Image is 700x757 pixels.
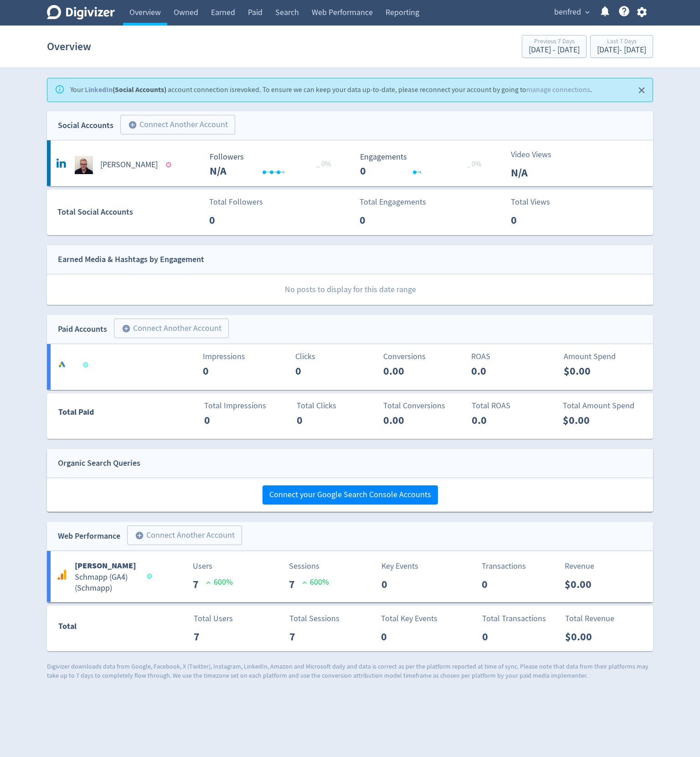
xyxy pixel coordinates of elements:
div: Paid Accounts [58,323,107,336]
a: Connect your Google Search Console Accounts [262,489,438,500]
a: Connect Another Account [107,320,229,339]
span: Data last synced: 25 Sep 2025, 3:02pm (AEST) [147,574,155,579]
div: [DATE] - [DATE] [597,46,646,54]
p: No posts to display for this date range [47,274,653,305]
span: _ 0% [316,160,331,169]
p: 0 [297,412,349,428]
button: benfred [551,5,592,20]
div: Earned Media & Hashtags by Engagement [58,253,204,266]
p: Total Views [511,196,563,208]
p: Users [193,560,212,572]
span: add_circle [135,531,144,540]
strong: (Social Accounts) [85,85,166,94]
a: LinkedIn [85,85,113,94]
p: Amount Spend [564,350,646,363]
div: Total [58,620,148,637]
p: $0.00 [565,576,599,592]
div: Your account connection is revoked . To ensure we can keep your data up-to-date, please reconnect... [70,81,592,99]
a: manage connections [526,85,590,94]
p: ROAS [471,350,554,363]
span: add_circle [128,120,137,129]
button: Close [634,83,649,98]
p: 7 [193,576,206,592]
p: Total Users [194,613,233,625]
p: 0.00 [383,412,436,428]
p: 0.00 [383,363,436,379]
p: 7 [194,628,207,645]
p: 0 [360,212,412,228]
h5: Schmapp (GA4) ( Schmapp ) [75,572,139,594]
svg: Engagements 0 [355,153,492,177]
button: Connect Another Account [114,319,229,339]
p: Revenue [565,560,594,572]
a: Connect Another Account [120,527,242,546]
p: Video Views [511,149,563,161]
span: Data last synced: 17 Sep 2025, 10:02pm (AEST) [166,162,174,167]
p: 0 [295,363,348,379]
button: Previous 7 Days[DATE] - [DATE] [522,35,587,58]
a: Impressions0Clicks0Conversions0.00ROAS0.0Amount Spend$0.00 [47,344,653,390]
p: Key Events [381,560,418,572]
div: Previous 7 Days [529,38,580,46]
button: Last 7 Days[DATE]- [DATE] [590,35,653,58]
p: Total Sessions [289,613,340,625]
p: 0 [209,212,262,228]
p: Total Conversions [383,400,466,412]
p: 7 [289,628,303,645]
svg: Google Analytics [57,569,67,580]
a: Connect Another Account [113,116,235,135]
p: Total Key Events [381,613,437,625]
p: Total Revenue [565,613,614,625]
span: benfred [554,5,581,20]
p: 0 [482,576,495,592]
b: [PERSON_NAME] [75,560,136,571]
p: $0.00 [563,412,615,428]
button: Connect your Google Search Console Accounts [262,485,438,505]
div: Total Paid [47,406,148,423]
p: Sessions [289,560,319,572]
p: Impressions [203,350,285,363]
p: 0.0 [472,412,524,428]
h1: Overview [47,32,91,61]
p: Total Transactions [482,613,546,625]
div: [DATE] - [DATE] [529,46,580,54]
p: Total Amount Spend [563,400,645,412]
p: N/A [511,165,563,181]
button: Connect Another Account [127,525,242,546]
img: Ben Wells undefined [75,156,93,174]
p: 0 [511,212,563,228]
h5: [PERSON_NAME] [100,160,158,170]
p: Conversions [383,350,466,363]
p: Transactions [482,560,526,572]
p: Total Engagements [360,196,426,208]
p: $0.00 [564,363,616,379]
p: 600 % [206,576,233,588]
div: Total Social Accounts [57,206,203,219]
span: expand_more [583,8,592,16]
p: 0 [204,412,257,428]
div: Last 7 Days [597,38,646,46]
p: Digivizer downloads data from Google, Facebook, X (Twitter), Instagram, LinkedIn, Amazon and Micr... [47,662,653,680]
div: Organic Search Queries [58,457,140,470]
svg: Followers --- [205,153,342,177]
p: 0 [381,628,394,645]
a: Ben Wells undefined[PERSON_NAME] Followers --- _ 0% Followers N/A Engagements 0 Engagements 0 _ 0... [47,140,653,186]
p: Total Impressions [204,400,287,412]
p: 0 [482,628,495,645]
p: $0.00 [565,628,599,645]
span: _ 0% [467,160,481,169]
div: Web Performance [58,530,120,543]
span: add_circle [122,324,131,333]
p: Total Followers [209,196,263,208]
div: Social Accounts [58,119,113,132]
p: Total ROAS [472,400,554,412]
span: Data last synced: 25 Sep 2025, 11:01am (AEST) [83,362,91,367]
p: 0 [381,576,395,592]
p: Clicks [295,350,378,363]
p: 0.0 [471,363,524,379]
p: 600 % [302,576,329,588]
p: 7 [289,576,302,592]
span: Connect your Google Search Console Accounts [269,491,431,499]
button: Connect Another Account [120,115,235,135]
p: 0 [203,363,255,379]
